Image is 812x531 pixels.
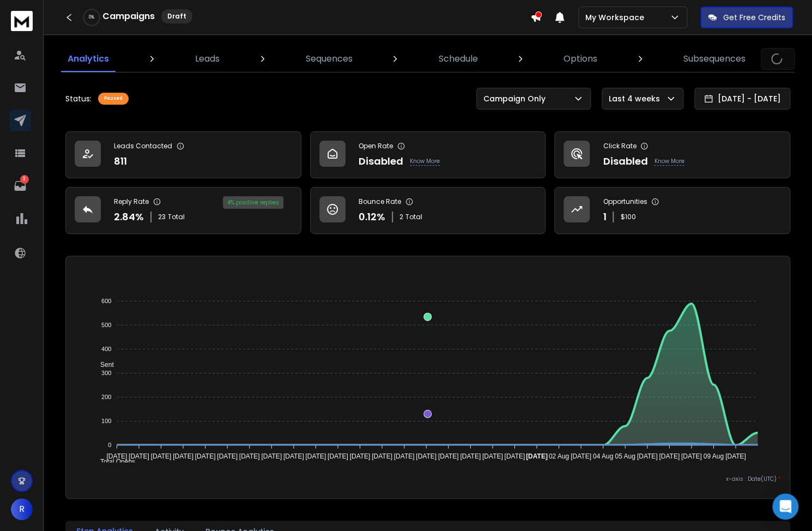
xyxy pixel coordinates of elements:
tspan: [DATE] [460,452,481,460]
tspan: 0 [108,442,112,448]
a: Schedule [432,46,484,72]
tspan: 400 [101,346,111,352]
p: Disabled [359,154,403,169]
p: Campaign Only [483,93,550,104]
tspan: 05 Aug [615,452,635,460]
p: Bounce Rate [359,197,401,206]
tspan: [DATE] [372,452,392,460]
tspan: [DATE] [262,452,282,460]
tspan: [DATE] [151,452,172,460]
tspan: [DATE] [725,452,746,460]
div: Open Intercom Messenger [772,493,798,520]
span: Sent [92,361,114,369]
tspan: [DATE] [416,452,437,460]
a: Bounce Rate0.12%2Total [310,187,546,234]
span: Total [405,213,422,221]
p: x-axis : Date(UTC) [75,475,781,483]
a: Opportunities1$100 [554,187,790,234]
p: Disabled [603,154,647,169]
p: Opportunities [603,197,647,206]
button: Get Free Credits [700,7,793,28]
tspan: [DATE] [173,452,194,460]
tspan: [DATE] [681,452,702,460]
p: Status: [65,93,92,104]
p: Leads [195,52,220,65]
p: $ 100 [620,213,635,221]
tspan: [DATE] [328,452,348,460]
tspan: 200 [101,394,111,400]
tspan: [DATE] [217,452,238,460]
p: Reply Rate [114,197,149,206]
button: R [11,498,33,520]
a: Click RateDisabledKnow More [554,131,790,178]
tspan: [DATE] [129,452,149,460]
p: 0 % [89,14,94,21]
span: 23 [158,213,166,221]
p: 2.84 % [114,209,144,225]
p: 3 [20,175,29,184]
tspan: [DATE] [438,452,459,460]
p: Last 4 weeks [609,93,664,104]
a: Analytics [61,46,116,72]
tspan: [DATE] [526,452,548,460]
h1: Campaigns [102,10,155,23]
p: Analytics [68,52,109,65]
span: Total [168,213,185,221]
button: [DATE] - [DATE] [694,88,790,110]
tspan: 100 [101,418,111,424]
tspan: [DATE] [505,452,525,460]
p: Open Rate [359,142,393,150]
a: Leads Contacted811 [65,131,301,178]
tspan: 300 [101,370,111,376]
p: 1 [603,209,606,225]
p: Options [563,52,597,65]
div: Draft [161,9,192,23]
div: 4 % positive replies [223,196,283,209]
tspan: [DATE] [306,452,326,460]
p: Sequences [306,52,353,65]
a: Subsequences [677,46,752,72]
tspan: 600 [101,298,111,304]
p: Know More [654,157,684,166]
a: Options [557,46,604,72]
tspan: 09 Aug [704,452,724,460]
tspan: [DATE] [195,452,216,460]
tspan: 500 [101,322,111,328]
tspan: [DATE] [482,452,503,460]
a: Reply Rate2.84%23Total4% positive replies [65,187,301,234]
tspan: [DATE] [350,452,371,460]
p: Schedule [438,52,477,65]
p: 0.12 % [359,209,385,225]
a: Sequences [299,46,359,72]
span: 2 [399,213,403,221]
img: logo [11,11,33,31]
tspan: [DATE] [107,452,128,460]
a: Leads [189,46,226,72]
tspan: 04 Aug [593,452,613,460]
p: Know More [410,157,440,166]
p: Leads Contacted [114,142,172,150]
p: My Workspace [585,12,649,23]
tspan: [DATE] [659,452,680,460]
tspan: [DATE] [283,452,304,460]
div: Paused [98,93,129,105]
p: Click Rate [603,142,636,150]
tspan: [DATE] [239,452,260,460]
p: 811 [114,154,127,169]
tspan: 02 Aug [549,452,569,460]
span: Total Opens [92,458,135,466]
a: 3 [9,175,31,197]
tspan: [DATE] [637,452,658,460]
p: Get Free Credits [723,12,785,23]
tspan: [DATE] [394,452,415,460]
a: Open RateDisabledKnow More [310,131,546,178]
p: Subsequences [683,52,746,65]
tspan: [DATE] [571,452,591,460]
